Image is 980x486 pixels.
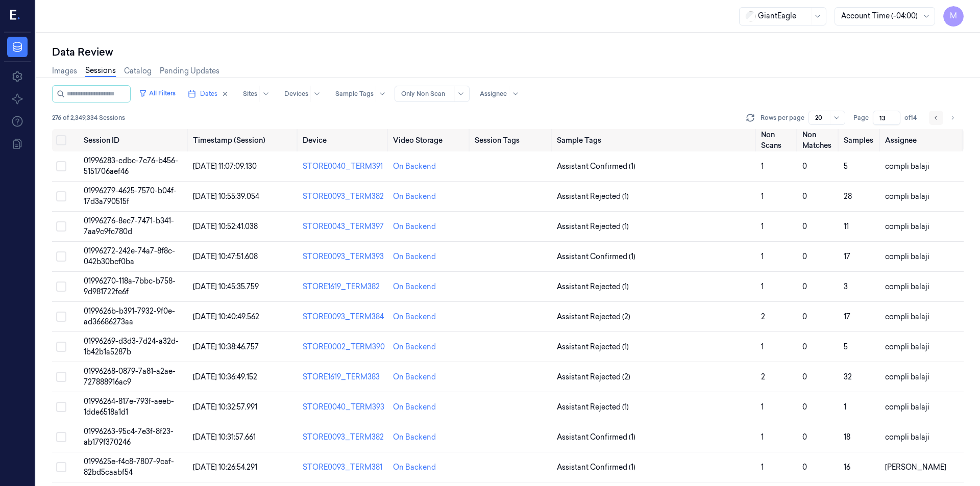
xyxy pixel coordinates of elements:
[840,129,881,151] th: Samples
[193,222,258,231] span: [DATE] 10:52:41.038
[84,337,179,356] span: 01996269-d3d3-7d24-a32d-1b42b1a5287b
[84,276,176,296] span: 01996270-118a-7bbc-b758-9d981722fe6f
[802,282,807,291] span: 0
[135,85,180,101] button: All Filters
[393,462,436,473] div: On Backend
[393,282,436,292] div: On Backend
[885,282,929,291] span: compli balaji
[802,372,807,381] span: 0
[160,66,219,76] a: Pending Updates
[557,402,629,413] span: Assistant Rejected (1)
[200,89,217,98] span: Dates
[945,111,960,125] button: Go to next page
[557,312,630,322] span: Assistant Rejected (2)
[557,432,635,443] span: Assistant Confirmed (1)
[881,129,964,151] th: Assignee
[193,342,259,351] span: [DATE] 10:38:46.757
[943,6,964,27] button: M
[84,156,178,176] span: 01996283-cdbc-7c76-b456-5151706aef46
[84,367,176,387] span: 01996268-0879-7a81-a2ae-727888916ac9
[52,113,125,122] span: 276 of 2,349,334 Sessions
[393,251,436,262] div: On Backend
[393,432,436,443] div: On Backend
[193,162,257,171] span: [DATE] 11:07:09.130
[193,252,258,261] span: [DATE] 10:47:51.608
[303,462,385,473] div: STORE0093_TERM381
[303,221,385,232] div: STORE0043_TERM397
[844,342,848,351] span: 5
[761,222,764,231] span: 1
[56,432,66,442] button: Select row
[303,342,385,352] div: STORE0002_TERM390
[56,282,66,292] button: Select row
[389,129,471,151] th: Video Storage
[56,161,66,171] button: Select row
[299,129,389,151] th: Device
[761,402,764,412] span: 1
[885,402,929,412] span: compli balaji
[761,162,764,171] span: 1
[193,192,259,201] span: [DATE] 10:55:39.054
[885,192,929,201] span: compli balaji
[56,402,66,412] button: Select row
[303,251,385,262] div: STORE0093_TERM393
[844,312,850,321] span: 17
[124,66,152,76] a: Catalog
[84,216,174,236] span: 01996276-8ec7-7471-b341-7aa9c9fc780d
[885,372,929,381] span: compli balaji
[761,312,765,321] span: 2
[303,402,385,413] div: STORE0040_TERM393
[56,221,66,232] button: Select row
[393,342,436,352] div: On Backend
[798,129,840,151] th: Non Matches
[193,463,257,472] span: [DATE] 10:26:54.291
[84,457,174,477] span: 0199625e-f4c8-7807-9caf-82bd5caabf54
[84,397,174,417] span: 01996264-817e-793f-aeeb-1dde6518a1d1
[56,135,66,145] button: Select all
[844,252,850,261] span: 17
[761,432,764,442] span: 1
[184,86,233,102] button: Dates
[303,191,385,202] div: STORE0093_TERM382
[929,111,943,125] button: Go to previous page
[56,342,66,352] button: Select row
[802,222,807,231] span: 0
[193,312,259,321] span: [DATE] 10:40:49.562
[761,282,764,291] span: 1
[85,65,116,77] a: Sessions
[885,312,929,321] span: compli balaji
[193,282,259,291] span: [DATE] 10:45:35.759
[802,252,807,261] span: 0
[56,462,66,472] button: Select row
[557,251,635,262] span: Assistant Confirmed (1)
[303,372,385,382] div: STORE1619_TERM383
[844,222,849,231] span: 11
[303,312,385,322] div: STORE0093_TERM384
[52,66,77,76] a: Images
[844,463,850,472] span: 16
[189,129,298,151] th: Timestamp (Session)
[193,372,257,381] span: [DATE] 10:36:49.152
[557,221,629,232] span: Assistant Rejected (1)
[393,221,436,232] div: On Backend
[303,161,385,172] div: STORE0040_TERM391
[84,186,177,206] span: 01996279-4625-7570-b04f-17d3a790515f
[56,312,66,322] button: Select row
[802,162,807,171] span: 0
[393,161,436,172] div: On Backend
[761,342,764,351] span: 1
[56,372,66,382] button: Select row
[393,312,436,322] div: On Backend
[844,372,852,381] span: 32
[557,462,635,473] span: Assistant Confirmed (1)
[557,372,630,382] span: Assistant Rejected (2)
[84,306,175,326] span: 0199626b-b391-7932-9f0e-ad36686273aa
[393,402,436,413] div: On Backend
[885,342,929,351] span: compli balaji
[56,191,66,201] button: Select row
[56,251,66,262] button: Select row
[193,402,257,412] span: [DATE] 10:32:57.991
[802,342,807,351] span: 0
[557,282,629,292] span: Assistant Rejected (1)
